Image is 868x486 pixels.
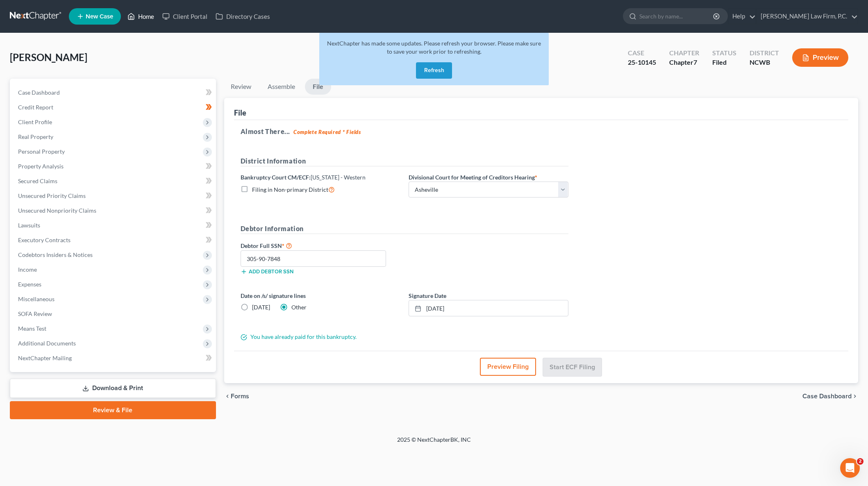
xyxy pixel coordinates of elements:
div: NCWB [750,58,779,67]
a: Directory Cases [211,9,274,24]
span: NextChapter has made some updates. Please refresh your browser. Please make sure to save your wor... [327,40,541,55]
span: [DATE] [252,304,270,311]
label: Bankruptcy Court CM/ECF: [241,173,366,182]
a: Case Dashboard [11,85,216,100]
div: File [234,108,246,118]
span: [PERSON_NAME] [10,51,87,63]
label: Date on /s/ signature lines [241,291,400,300]
a: Download & Print [10,379,216,398]
a: NextChapter Mailing [11,351,216,366]
span: 2 [857,458,863,465]
span: Means Test [18,325,46,332]
a: Case Dashboard chevron_right [802,393,858,400]
span: Miscellaneous [18,295,55,302]
a: [DATE] [409,300,568,316]
a: Home [123,9,158,24]
span: Unsecured Nonpriority Claims [18,207,96,214]
span: NextChapter Mailing [18,354,72,361]
a: SOFA Review [11,307,216,321]
div: Chapter [669,48,699,58]
span: Codebtors Insiders & Notices [18,251,93,258]
a: Property Analysis [11,159,216,174]
button: Refresh [416,62,452,79]
span: Real Property [18,133,53,140]
a: Unsecured Priority Claims [11,188,216,203]
label: Divisional Court for Meeting of Creditors Hearing [409,173,537,182]
div: District [750,48,779,58]
iframe: Intercom live chat [840,458,860,478]
div: Case [628,48,656,58]
a: Executory Contracts [11,233,216,248]
span: Personal Property [18,148,65,155]
a: Credit Report [11,100,216,115]
i: chevron_right [852,393,858,400]
span: Case Dashboard [802,393,852,400]
span: Secured Claims [18,177,57,184]
h5: District Information [241,156,568,166]
div: Status [712,48,736,58]
span: 7 [693,58,697,66]
span: Expenses [18,281,41,288]
span: Filing in Non-primary District [252,186,328,193]
span: SOFA Review [18,310,52,317]
h5: Debtor Information [241,224,568,234]
label: Signature Date [409,291,446,300]
span: Credit Report [18,104,53,111]
label: Debtor Full SSN [236,241,404,250]
span: Other [291,304,307,311]
a: Client Portal [158,9,211,24]
a: Help [728,9,756,24]
button: Add debtor SSN [241,268,293,275]
a: [PERSON_NAME] Law Firm, P.C. [757,9,858,24]
button: Start ECF Filing [543,358,602,377]
span: Lawsuits [18,222,40,229]
span: Unsecured Priority Claims [18,192,86,199]
a: Review & File [10,401,216,419]
span: Executory Contracts [18,236,70,243]
span: New Case [86,14,113,20]
span: Client Profile [18,118,52,125]
h5: Almost There... [241,127,842,136]
input: XXX-XX-XXXX [241,250,386,267]
a: Review [224,79,258,95]
span: Forms [231,393,249,400]
div: 2025 © NextChapterBK, INC [200,436,668,450]
a: Unsecured Nonpriority Claims [11,203,216,218]
span: Additional Documents [18,340,76,347]
button: chevron_left Forms [224,393,260,400]
input: Search by name... [639,9,714,24]
span: [US_STATE] - Western [311,174,366,181]
i: chevron_left [224,393,231,400]
span: Property Analysis [18,163,64,170]
div: Filed [712,58,736,67]
div: You have already paid for this bankruptcy. [236,333,573,341]
button: Preview [792,48,848,67]
span: Income [18,266,37,273]
div: Chapter [669,58,699,67]
a: Lawsuits [11,218,216,233]
strong: Complete Required * Fields [293,129,361,135]
span: Case Dashboard [18,89,60,96]
a: File [305,79,331,95]
a: Secured Claims [11,174,216,188]
button: Preview Filing [480,358,536,376]
div: 25-10145 [628,58,656,67]
a: Assemble [261,79,302,95]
